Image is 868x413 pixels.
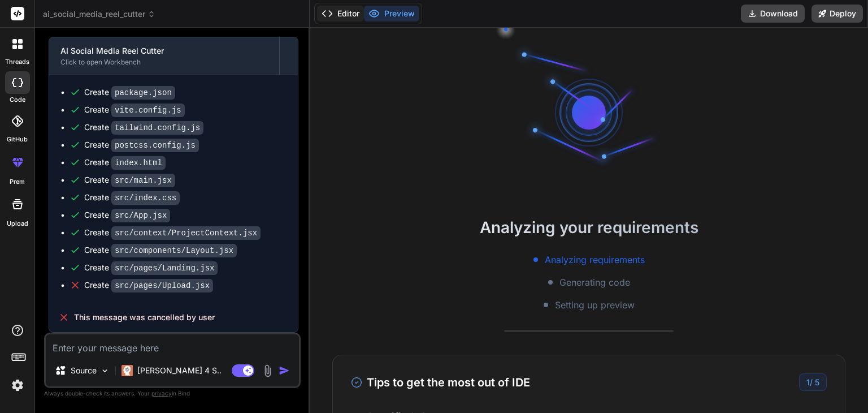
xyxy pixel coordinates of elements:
div: Create [84,192,180,204]
code: tailwind.config.js [111,121,203,135]
div: Create [84,122,203,134]
div: Create [84,262,218,274]
p: Always double-check its answers. Your in Bind [44,388,301,399]
label: Upload [7,219,28,229]
div: Create [84,244,237,256]
div: Create [84,209,170,221]
div: AI Social Media Reel Cutter [60,45,268,57]
code: src/pages/Landing.jsx [111,261,218,275]
img: attachment [261,364,274,377]
span: privacy [151,390,172,397]
span: Setting up preview [555,298,635,312]
code: src/App.jsx [111,209,170,222]
img: Pick Models [100,366,110,376]
button: Preview [364,6,419,21]
span: This message was cancelled by user [74,312,215,323]
label: GitHub [7,135,28,144]
label: code [10,95,25,105]
div: Click to open Workbench [60,58,268,67]
img: settings [8,376,27,395]
div: Create [84,227,261,239]
h2: Analyzing your requirements [310,216,868,239]
span: 1 [806,377,810,387]
code: src/main.jsx [111,174,175,187]
span: 5 [815,377,819,387]
span: ai_social_media_reel_cutter [43,8,155,20]
h3: Tips to get the most out of IDE [351,374,530,391]
code: src/index.css [111,191,180,205]
button: Editor [317,6,364,21]
code: src/pages/Upload.jsx [111,279,213,292]
label: prem [10,177,25,187]
img: icon [279,365,290,376]
p: [PERSON_NAME] 4 S.. [137,365,222,376]
span: Analyzing requirements [545,253,645,266]
span: Generating code [559,276,630,289]
button: AI Social Media Reel CutterClick to open Workbench [49,37,279,75]
code: postcss.config.js [111,139,199,152]
img: Claude 4 Sonnet [121,365,133,376]
div: / [799,373,827,391]
code: src/context/ProjectContext.jsx [111,226,261,240]
div: Create [84,157,166,169]
div: Create [84,174,175,186]
div: Create [84,139,199,151]
button: Download [741,5,805,23]
code: src/components/Layout.jsx [111,244,237,257]
button: Deploy [811,5,863,23]
div: Create [84,104,185,116]
code: index.html [111,156,166,170]
div: Create [84,279,213,291]
code: vite.config.js [111,104,185,117]
p: Source [71,365,97,376]
div: Create [84,87,175,98]
code: package.json [111,86,175,100]
label: threads [5,57,29,67]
